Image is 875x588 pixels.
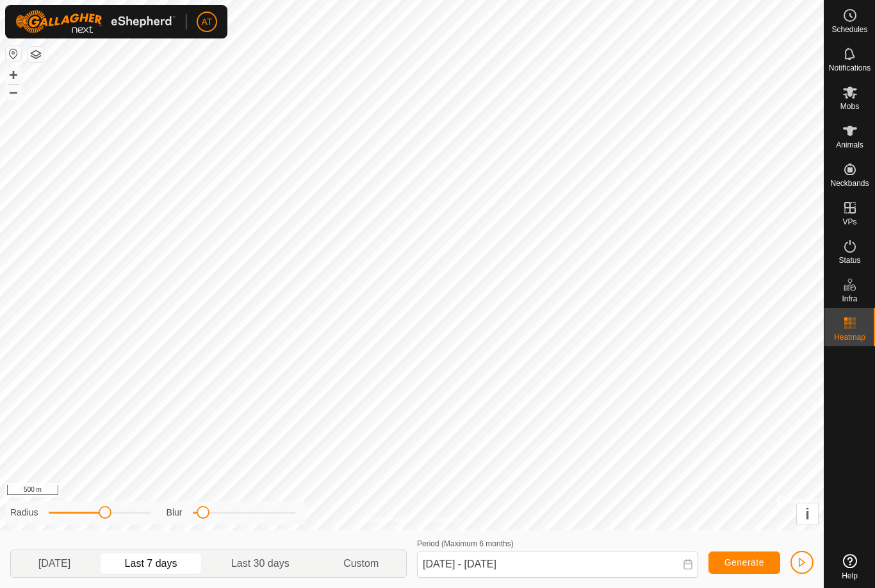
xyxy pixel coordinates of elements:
[824,549,875,585] a: Help
[836,141,863,149] span: Animals
[15,10,176,33] img: Gallagher Logo
[708,551,780,574] button: Generate
[361,514,409,525] a: Privacy Policy
[6,67,21,83] button: +
[167,506,183,519] label: Blur
[842,295,857,303] span: Infra
[343,556,379,571] span: Custom
[834,333,865,341] span: Heatmap
[830,180,869,187] span: Neckbands
[838,256,860,264] span: Status
[805,505,810,523] span: i
[417,539,514,548] label: Period (Maximum 6 months)
[10,506,38,519] label: Radius
[840,103,859,110] span: Mobs
[425,514,462,525] a: Contact Us
[842,218,856,226] span: VPs
[724,557,764,567] span: Generate
[797,503,818,525] button: i
[202,15,213,29] span: AT
[38,556,70,571] span: [DATE]
[6,84,21,99] button: –
[125,556,177,571] span: Last 7 days
[28,47,44,62] button: Map Layers
[829,64,871,72] span: Notifications
[231,556,290,571] span: Last 30 days
[831,26,867,33] span: Schedules
[6,46,21,62] button: Reset Map
[842,572,858,580] span: Help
